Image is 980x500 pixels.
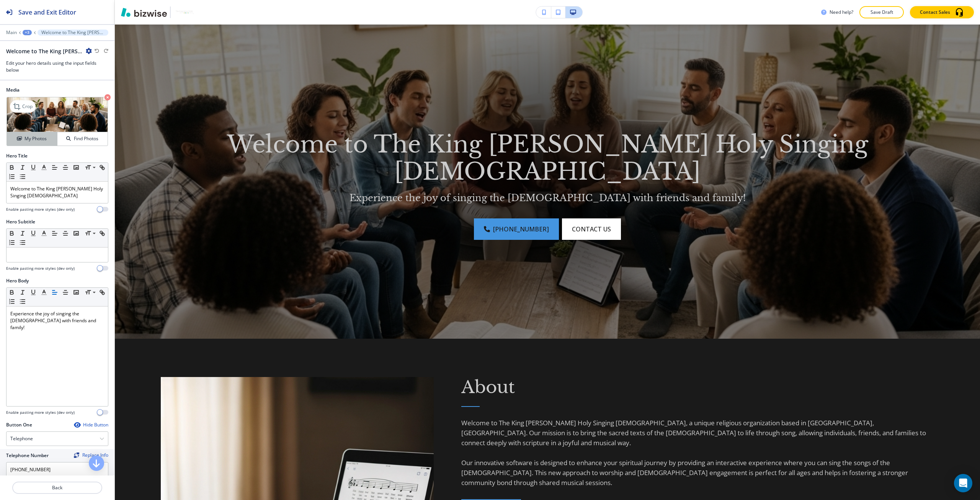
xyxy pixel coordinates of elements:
[115,25,980,339] img: Banner Image
[24,135,47,142] h4: My Photos
[18,8,76,17] h2: Save and Exit Editor
[6,277,29,284] h2: Hero Body
[204,192,890,204] p: Experience the joy of singing the [DEMOGRAPHIC_DATA] with friends and family!
[830,9,853,16] h3: Need help?
[461,377,934,397] p: About
[13,484,101,491] p: Back
[6,218,35,225] h2: Hero Subtitle
[7,132,57,146] button: My Photos
[6,97,108,146] div: CropMy PhotosFind Photos
[474,218,559,240] a: [PHONE_NUMBER]
[74,422,108,428] button: Hide Button
[6,207,75,212] h4: Enable pasting more styles (dev only)
[869,9,894,16] p: Save Draft
[920,9,950,16] p: Contact Sales
[74,135,98,142] h4: Find Photos
[57,132,108,146] button: Find Photos
[38,30,108,36] button: Welcome to The King [PERSON_NAME] Holy Singing [DEMOGRAPHIC_DATA]
[74,452,108,458] button: ReplaceReplace Info
[10,100,36,113] div: Crop
[22,103,33,110] p: Crop
[74,452,108,458] div: Replace Info
[74,452,79,458] img: Replace
[204,131,890,185] p: Welcome to The King [PERSON_NAME] Holy Singing [DEMOGRAPHIC_DATA]
[6,87,108,93] h2: Media
[74,452,108,459] span: Find and replace this information across Bizwise
[6,266,75,271] h4: Enable pasting more styles (dev only)
[6,152,28,159] h2: Hero Title
[562,218,621,240] button: CONTACT US
[6,30,17,35] button: Main
[10,435,33,442] h4: Telephone
[6,47,83,55] h2: Welcome to The King [PERSON_NAME] Holy Singing [DEMOGRAPHIC_DATA]
[10,185,104,199] p: Welcome to The King [PERSON_NAME] Holy Singing [DEMOGRAPHIC_DATA]
[6,410,75,415] h4: Enable pasting more styles (dev only)
[6,421,32,428] h2: Button One
[10,310,104,331] p: Experience the joy of singing the [DEMOGRAPHIC_DATA] with friends and family!
[910,6,974,18] button: Contact Sales
[954,474,972,492] div: Open Intercom Messenger
[461,458,934,488] p: Our innovative software is designed to enhance your spiritual journey by providing an interactive...
[6,462,108,477] input: Ex. 561-222-1111
[121,8,167,17] img: Bizwise Logo
[6,452,49,459] h2: Telephone Number
[572,225,611,234] span: CONTACT US
[12,482,102,494] button: Back
[174,10,194,15] img: Your Logo
[41,30,105,35] p: Welcome to The King [PERSON_NAME] Holy Singing [DEMOGRAPHIC_DATA]
[6,60,108,74] h3: Edit your hero details using the input fields below
[23,30,32,35] button: +3
[859,6,904,18] button: Save Draft
[461,418,934,448] p: Welcome to The King [PERSON_NAME] Holy Singing [DEMOGRAPHIC_DATA], a unique religious organizatio...
[493,225,549,234] span: [PHONE_NUMBER]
